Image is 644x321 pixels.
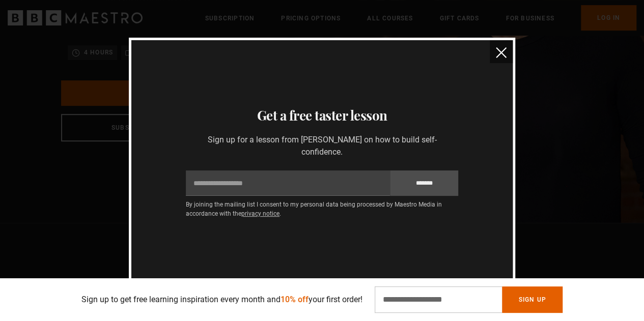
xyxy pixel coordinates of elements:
p: Sign up to get free learning inspiration every month and your first order! [81,294,362,306]
a: privacy notice [241,210,279,217]
span: 10% off [281,295,309,304]
button: close [490,40,513,63]
h3: Get a free taster lesson [144,105,500,126]
p: By joining the mailing list I consent to my personal data being processed by Maestro Media in acc... [186,200,458,218]
p: Sign up for a lesson from [PERSON_NAME] on how to build self-confidence. [186,134,458,158]
button: Sign Up [502,286,562,313]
